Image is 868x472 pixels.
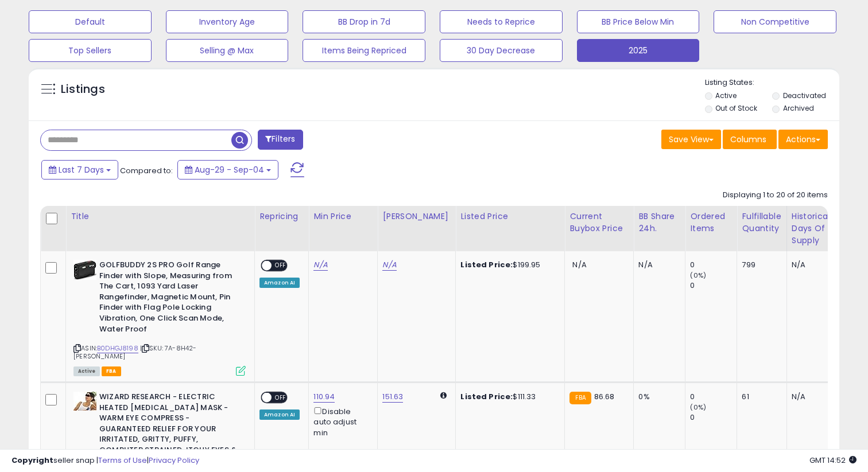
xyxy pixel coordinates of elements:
[690,280,737,291] div: 0
[742,260,777,270] div: 799
[460,210,560,223] div: Listed Price
[97,344,138,353] a: B0DHGJ8198
[730,134,766,145] span: Columns
[73,260,246,375] div: ASIN:
[715,103,757,113] label: Out of Stock
[460,392,556,402] div: $111.33
[638,392,676,402] div: 0%
[313,405,369,438] div: Disable auto adjust min
[73,260,96,280] img: 31bMX6CoReL._SL40_.jpg
[99,260,239,337] b: GOLFBUDDY 2S PRO Golf Range Finder with Slope, Measuring from The Cart, 1093 Yard Laser Rangefind...
[166,10,289,33] button: Inventory Age
[382,391,403,403] a: 151.63
[272,261,290,271] span: OFF
[11,455,53,466] strong: Copyright
[690,392,737,402] div: 0
[792,392,830,402] div: N/A
[259,409,300,420] div: Amazon AI
[195,164,264,175] span: Aug-29 - Sep-04
[440,10,563,33] button: Needs to Reprice
[258,130,303,150] button: Filters
[742,392,777,402] div: 61
[71,210,250,223] div: Title
[460,259,513,270] b: Listed Price:
[783,103,814,113] label: Archived
[690,403,706,412] small: (0%)
[73,366,100,376] span: All listings currently available for purchase on Amazon
[690,260,737,270] div: 0
[102,366,121,376] span: FBA
[313,210,373,223] div: Min Price
[303,10,425,33] button: BB Drop in 7d
[723,130,777,149] button: Columns
[714,10,836,33] button: Non Competitive
[792,260,830,270] div: N/A
[382,259,396,271] a: N/A
[715,91,737,100] label: Active
[59,164,104,175] span: Last 7 Days
[460,391,513,402] b: Listed Price:
[440,39,563,62] button: 30 Day Decrease
[690,271,706,280] small: (0%)
[783,91,826,100] label: Deactivated
[577,39,700,62] button: 2025
[382,210,451,223] div: [PERSON_NAME]
[272,393,290,403] span: OFF
[638,210,680,235] div: BB Share 24h.
[690,210,732,235] div: Ordered Items
[809,455,857,466] span: 2025-09-12 14:52 GMT
[29,10,152,33] button: Default
[577,10,700,33] button: BB Price Below Min
[594,391,615,402] span: 86.68
[460,260,556,270] div: $199.95
[61,81,105,97] h5: Listings
[73,344,196,361] span: | SKU: 7A-8H42-[PERSON_NAME]
[98,455,147,466] a: Terms of Use
[259,278,300,288] div: Amazon AI
[41,160,118,180] button: Last 7 Days
[313,391,335,403] a: 110.94
[792,210,834,247] div: Historical Days Of Supply
[177,160,278,180] button: Aug-29 - Sep-04
[120,165,173,176] span: Compared to:
[661,130,721,149] button: Save View
[259,210,304,223] div: Repricing
[742,210,781,235] div: Fulfillable Quantity
[690,412,737,423] div: 0
[166,39,289,62] button: Selling @ Max
[723,190,828,201] div: Displaying 1 to 20 of 20 items
[313,259,327,271] a: N/A
[569,392,591,404] small: FBA
[11,455,199,466] div: seller snap | |
[638,260,676,270] div: N/A
[149,455,199,466] a: Privacy Policy
[569,210,629,235] div: Current Buybox Price
[29,39,152,62] button: Top Sellers
[73,392,96,411] img: 410czIqI6LL._SL40_.jpg
[572,259,586,270] span: N/A
[303,39,425,62] button: Items Being Repriced
[778,130,828,149] button: Actions
[705,77,840,88] p: Listing States:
